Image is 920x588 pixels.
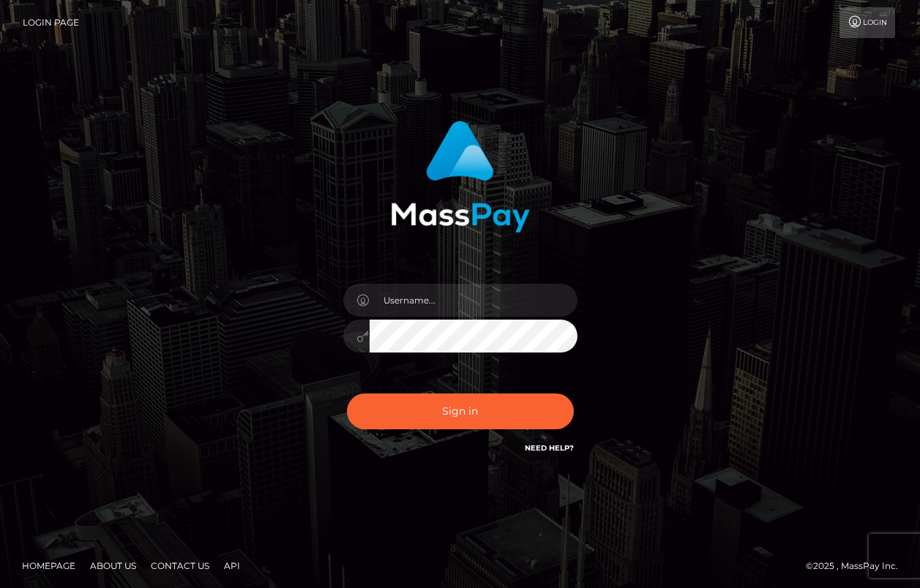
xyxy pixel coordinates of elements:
[145,554,215,577] a: Contact Us
[525,443,574,453] a: Need Help?
[806,558,909,574] div: © 2025 , MassPay Inc.
[347,393,574,429] button: Sign in
[84,554,142,577] a: About Us
[218,554,246,577] a: API
[839,7,895,38] a: Login
[391,121,530,233] img: MassPay Login
[23,7,79,38] a: Login Page
[16,554,81,577] a: Homepage
[370,284,577,317] input: Username...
